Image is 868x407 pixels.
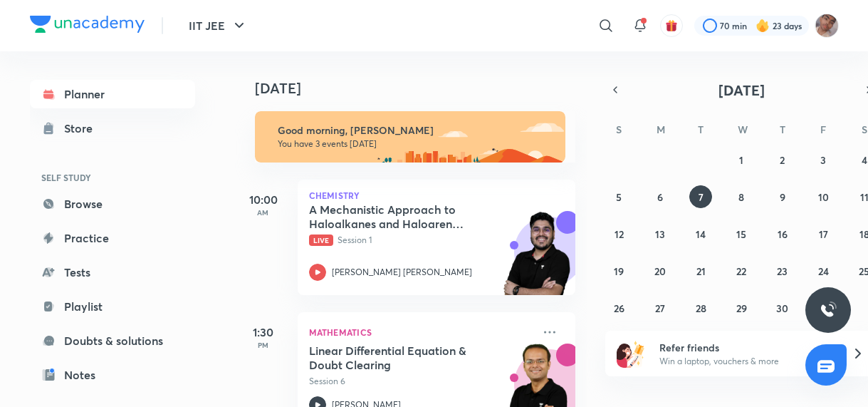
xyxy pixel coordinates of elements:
a: Store [30,114,195,143]
abbr: Friday [820,123,826,136]
abbr: Monday [657,123,665,136]
h6: SELF STUDY [30,165,195,190]
abbr: October 7, 2025 [699,190,704,204]
button: October 19, 2025 [607,259,630,282]
abbr: October 22, 2025 [736,264,746,278]
abbr: October 10, 2025 [818,190,829,204]
p: You have 3 events [DATE] [278,138,553,150]
abbr: October 9, 2025 [780,190,785,204]
a: Planner [30,80,195,108]
button: October 16, 2025 [771,222,794,245]
button: IIT JEE [180,11,256,40]
h6: Good morning, [PERSON_NAME] [278,124,553,137]
p: Session 1 [309,234,533,247]
img: unacademy [497,211,575,309]
button: October 6, 2025 [649,185,671,208]
button: October 13, 2025 [649,222,671,245]
img: avatar [665,19,678,32]
h5: Linear Differential Equation & Doubt Clearing [309,344,486,372]
button: October 28, 2025 [689,297,712,319]
img: ttu [820,302,837,319]
p: [PERSON_NAME] [PERSON_NAME] [332,266,472,279]
img: referral [617,339,645,368]
span: [DATE] [718,81,765,100]
a: Notes [30,361,195,389]
img: Rahul 2026 [815,14,839,38]
abbr: October 28, 2025 [696,302,706,315]
div: Store [64,120,101,137]
abbr: October 4, 2025 [862,153,867,167]
button: October 26, 2025 [607,297,630,319]
button: October 2, 2025 [771,148,794,171]
a: Company Logo [30,16,145,36]
button: October 24, 2025 [812,259,835,282]
p: Mathematics [309,324,533,341]
button: October 20, 2025 [649,259,671,282]
abbr: October 20, 2025 [654,264,666,278]
abbr: October 5, 2025 [616,190,622,204]
button: October 3, 2025 [812,148,835,171]
button: avatar [660,14,683,37]
h5: 1:30 [235,324,292,341]
button: October 14, 2025 [689,222,712,245]
img: Company Logo [30,16,145,33]
span: Live [309,235,333,246]
abbr: October 1, 2025 [739,153,743,167]
button: October 29, 2025 [730,297,753,319]
p: PM [235,341,292,349]
button: October 15, 2025 [730,222,753,245]
p: Chemistry [309,191,564,200]
abbr: October 19, 2025 [614,264,624,278]
abbr: October 12, 2025 [615,227,624,241]
abbr: October 21, 2025 [696,264,706,278]
button: October 17, 2025 [812,222,835,245]
button: October 5, 2025 [607,185,630,208]
button: October 30, 2025 [771,297,794,319]
h6: Refer friends [659,340,835,355]
button: October 8, 2025 [730,185,753,208]
abbr: Saturday [862,123,867,136]
abbr: October 29, 2025 [736,302,747,315]
p: Win a laptop, vouchers & more [659,355,835,368]
button: October 10, 2025 [812,185,835,208]
img: streak [755,19,770,33]
button: October 9, 2025 [771,185,794,208]
button: October 21, 2025 [689,259,712,282]
abbr: October 26, 2025 [614,302,624,315]
abbr: October 2, 2025 [780,153,785,167]
button: October 1, 2025 [730,148,753,171]
abbr: Tuesday [698,123,704,136]
p: Session 6 [309,375,533,388]
a: Browse [30,190,195,218]
abbr: October 17, 2025 [819,227,828,241]
h5: A Mechanistic Approach to Haloalkanes and Haloarenes - Part 1 [309,202,486,231]
abbr: October 3, 2025 [820,153,826,167]
img: morning [255,111,565,163]
h5: 10:00 [235,191,292,208]
a: Doubts & solutions [30,326,195,355]
button: October 27, 2025 [649,297,671,319]
abbr: Thursday [780,123,785,136]
abbr: Sunday [616,123,622,136]
button: October 22, 2025 [730,259,753,282]
p: AM [235,208,292,217]
abbr: Wednesday [738,123,748,136]
button: October 7, 2025 [689,185,712,208]
a: Tests [30,258,195,287]
abbr: October 13, 2025 [655,227,665,241]
abbr: October 8, 2025 [738,190,744,204]
abbr: October 16, 2025 [778,227,788,241]
abbr: October 6, 2025 [657,190,663,204]
h4: [DATE] [255,80,590,97]
abbr: October 23, 2025 [777,264,788,278]
abbr: October 14, 2025 [696,227,706,241]
abbr: October 30, 2025 [776,302,788,315]
a: Practice [30,224,195,252]
abbr: October 15, 2025 [736,227,746,241]
button: October 23, 2025 [771,259,794,282]
a: Playlist [30,292,195,321]
abbr: October 24, 2025 [818,264,829,278]
button: [DATE] [625,80,859,100]
button: October 12, 2025 [607,222,630,245]
abbr: October 27, 2025 [655,302,665,315]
